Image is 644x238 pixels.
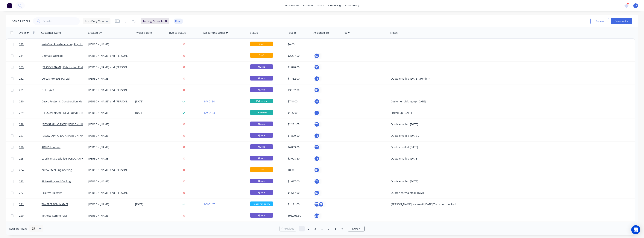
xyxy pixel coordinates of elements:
[315,3,326,8] div: sales
[19,145,24,149] span: 226
[343,3,361,8] div: productivity
[314,179,320,184] button: TS
[391,77,459,81] div: Quote emailed [DATE] (Tender).
[88,214,130,218] div: [PERSON_NAME]
[203,100,215,103] a: INV-0154
[391,122,459,126] div: Quote emailed [DATE].
[42,157,122,160] a: Lubricant Specialists [GEOGRAPHIC_DATA] - [GEOGRAPHIC_DATA]
[203,111,215,115] a: INV-0153
[250,42,273,46] span: Draft
[314,201,320,207] div: SW
[43,17,80,25] input: Search...
[314,76,320,81] div: TS
[19,210,42,221] a: 220
[314,99,320,104] div: SS
[19,176,42,187] a: 223
[19,31,29,35] div: Order #
[7,3,12,8] img: Factory
[314,190,320,196] button: SS
[42,100,95,103] a: Devco Project & Construction Management
[391,145,459,149] div: Quote emsiled [DATE]
[318,201,324,207] div: TR
[88,77,130,81] div: [PERSON_NAME]
[135,100,166,103] div: [DATE]
[288,43,310,46] div: $0.00
[250,213,273,218] span: Quote
[314,31,329,35] div: Assigned To
[88,134,130,138] div: [PERSON_NAME]
[390,31,398,35] div: Notes
[42,180,71,183] a: SE Heating and Cooling
[19,134,24,138] span: 227
[88,122,130,126] div: [PERSON_NAME]
[19,84,42,96] a: 231
[314,53,320,59] button: SS
[19,202,24,206] span: 221
[250,31,258,35] div: Status
[19,191,24,195] span: 222
[88,145,130,149] div: [PERSON_NAME]
[42,168,72,172] a: Arrow Steel Engineering
[288,157,310,160] div: $3,008.50
[168,31,186,35] div: Invoice status
[352,227,358,231] span: Next
[19,65,24,69] span: 233
[42,65,94,69] a: [PERSON_NAME] Fabrication Performance
[314,167,320,173] div: SS
[288,65,310,69] div: $1,870.00
[19,157,24,160] span: 225
[348,227,364,231] a: Next page
[19,187,42,198] a: 222
[19,43,24,46] span: 235
[19,77,24,81] span: 232
[250,190,273,195] span: Quote
[283,3,301,8] a: dashboard
[250,99,273,103] span: Picked Up
[250,53,273,58] span: Draft
[288,77,310,81] div: $1,782.00
[135,202,166,206] div: [DATE]
[42,191,62,195] a: Positive Electrics
[19,164,42,176] a: 224
[88,202,130,206] div: [PERSON_NAME]
[288,122,310,126] div: $2,261.05
[42,43,83,46] a: InstaCoat Powder coating Pty Ltd
[42,54,63,57] a: Ultimate Offroad
[250,201,273,206] span: Ready for Deliv...
[19,96,42,107] a: 230
[314,201,324,207] button: SWTR
[19,122,24,126] span: 228
[391,100,459,103] div: Customer picking up [DATE]
[19,130,42,141] a: 227
[312,226,318,231] a: Page 3
[88,191,130,195] div: [PERSON_NAME] and [PERSON_NAME]
[314,144,320,150] div: TS
[288,180,310,183] div: $1,617.00
[42,134,88,137] a: [GEOGRAPHIC_DATA][PERSON_NAME]
[19,153,42,164] a: 225
[42,111,88,115] a: [PERSON_NAME] DEVELOPMENTS P/L
[88,100,130,103] div: [PERSON_NAME] and [PERSON_NAME]
[19,100,24,103] span: 230
[280,227,296,231] a: Previous page
[391,134,459,138] div: Quote emailed [DATE].
[314,156,320,161] div: TS
[284,227,294,231] span: Previous
[314,64,320,70] div: SS
[19,119,42,130] a: 228
[85,19,104,23] span: Tess Daily View
[88,43,130,46] div: [PERSON_NAME]
[391,191,459,195] div: Quote sent via email [DATE]
[314,213,320,219] button: BM
[314,110,320,116] button: TR
[88,65,130,69] div: [PERSON_NAME] and [PERSON_NAME]
[288,134,310,138] div: $1,809.50
[88,31,102,35] div: Created By
[42,77,70,80] a: Certus Projects Pty Ltd
[203,202,215,206] a: INV-0147
[611,18,632,24] button: Create order
[135,111,166,115] div: [DATE]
